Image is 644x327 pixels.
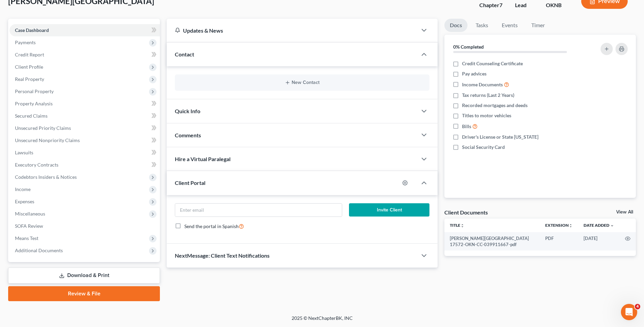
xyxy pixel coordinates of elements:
span: Driver's License or State [US_STATE] [462,134,538,140]
span: Credit Report [15,52,44,57]
span: 4 [635,304,640,309]
a: Credit Report [10,49,160,61]
span: Real Property [15,76,44,82]
a: View All [616,210,633,214]
i: unfold_more [460,224,464,228]
td: PDF [540,232,578,251]
div: Chapter [479,1,504,9]
span: Expenses [15,199,34,204]
td: [PERSON_NAME][GEOGRAPHIC_DATA] 17572-OKN-CC-039911667-pdf [444,232,540,251]
a: Tasks [470,19,494,32]
span: Property Analysis [15,101,53,106]
span: Unsecured Priority Claims [15,125,71,131]
a: Secured Claims [10,110,160,122]
strong: 0% Completed [453,44,484,50]
span: Client Portal [175,179,205,186]
a: Timer [526,19,550,32]
span: 7 [499,2,502,8]
span: Unsecured Nonpriority Claims [15,137,80,143]
span: Miscellaneous [15,211,45,217]
div: 2025 © NextChapterBK, INC [129,315,516,327]
a: Docs [444,19,467,32]
div: Client Documents [444,209,488,216]
span: NextMessage: Client Text Notifications [175,252,270,259]
span: Comments [175,132,201,138]
a: Unsecured Priority Claims [10,122,160,134]
a: Download & Print [8,268,160,283]
div: Updates & News [175,27,409,34]
span: Payments [15,39,36,45]
span: Credit Counseling Certificate [462,60,523,67]
span: SOFA Review [15,223,43,229]
a: Events [496,19,523,32]
a: Lawsuits [10,147,160,159]
a: Date Added expand_more [584,223,614,228]
input: Enter email [175,204,342,217]
i: expand_more [610,224,614,228]
span: Client Profile [15,64,43,70]
a: Case Dashboard [10,24,160,36]
span: Bills [462,123,471,130]
span: Pay advices [462,70,486,77]
span: Income Documents [462,81,503,88]
span: Recorded mortgages and deeds [462,102,528,109]
span: Social Security Card [462,144,505,151]
div: OKNB [546,1,570,9]
button: Invite Client [349,203,429,217]
td: [DATE] [578,232,620,251]
div: Lead [515,1,535,9]
span: Hire a Virtual Paralegal [175,156,231,162]
span: Lawsuits [15,150,33,155]
a: SOFA Review [10,220,160,232]
span: Executory Contracts [15,162,58,168]
span: Tax returns (Last 2 Years) [462,92,514,99]
a: Review & File [8,286,160,301]
span: Case Dashboard [15,27,49,33]
span: Titles to motor vehicles [462,112,511,119]
iframe: Intercom live chat [621,304,637,320]
span: Secured Claims [15,113,48,119]
span: Quick Info [175,108,200,114]
span: Personal Property [15,88,54,94]
span: Send the portal in Spanish [184,223,239,229]
a: Executory Contracts [10,159,160,171]
span: Codebtors Insiders & Notices [15,174,77,180]
a: Titleunfold_more [450,223,464,228]
span: Income [15,186,31,192]
a: Extensionunfold_more [545,223,573,228]
a: Property Analysis [10,98,160,110]
span: Means Test [15,235,38,241]
button: New Contact [180,80,424,85]
span: Additional Documents [15,247,63,253]
span: Contact [175,51,194,57]
a: Unsecured Nonpriority Claims [10,134,160,147]
i: unfold_more [569,224,573,228]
